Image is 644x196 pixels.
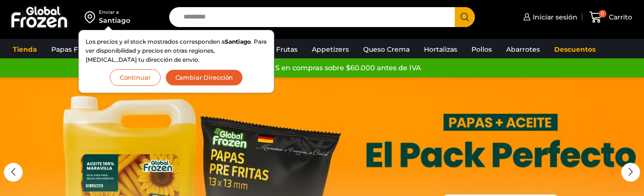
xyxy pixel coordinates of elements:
img: address-field-icon.svg [85,9,99,25]
a: Abarrotes [501,40,545,58]
button: Cambiar Dirección [165,69,243,86]
div: Santiago [99,16,130,25]
strong: Santiago [225,38,251,45]
div: Next slide [621,163,640,182]
a: 0 Carrito [587,6,634,28]
button: Search button [455,7,475,27]
span: 0 [599,10,606,18]
span: Iniciar sesión [530,12,577,22]
div: Enviar a [99,9,130,16]
span: Carrito [606,12,632,22]
a: Descuentos [549,40,600,58]
a: Tienda [8,40,42,58]
div: Previous slide [4,163,23,182]
a: Appetizers [307,40,354,58]
a: Iniciar sesión [521,8,577,27]
p: Los precios y el stock mostrados corresponden a . Para ver disponibilidad y precios en otras regi... [86,37,267,65]
a: Papas Fritas [47,40,97,58]
button: Continuar [110,69,161,86]
a: Hortalizas [419,40,462,58]
a: Queso Crema [358,40,414,58]
a: Pollos [467,40,497,58]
